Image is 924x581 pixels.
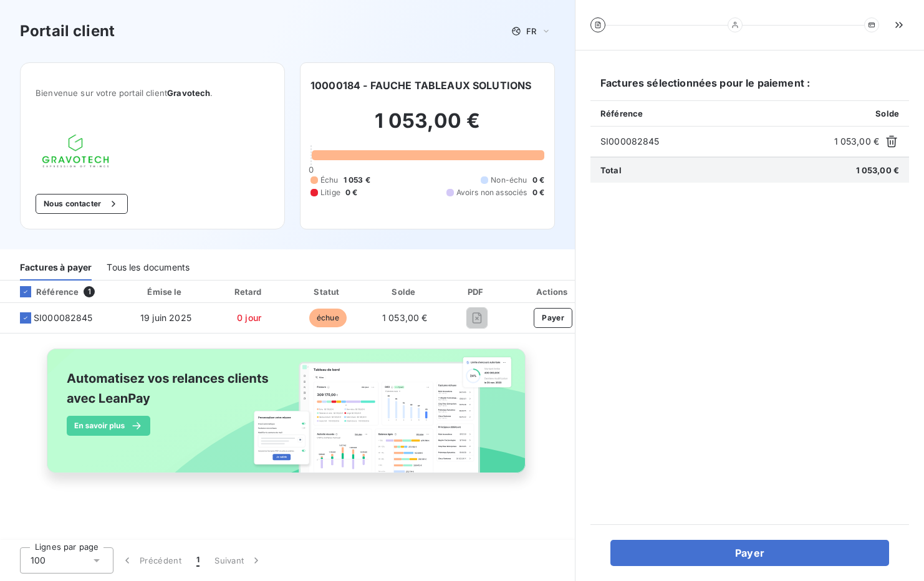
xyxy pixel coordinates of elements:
[310,78,531,93] h6: 10000184 - FAUCHE TABLEAUX SOLUTIONS
[125,286,206,298] div: Émise le
[107,254,190,281] div: Tous les documents
[445,286,508,298] div: PDF
[320,175,339,186] span: Échu
[534,308,572,328] button: Payer
[10,286,79,297] div: Référence
[309,165,314,175] span: 0
[20,20,115,42] h3: Portail client
[140,312,191,323] span: 19 juin 2025
[600,165,622,175] span: Total
[309,309,347,327] span: échue
[875,108,899,118] span: Solde
[84,286,95,297] span: 1
[382,312,428,323] span: 1 053,00 €
[320,187,340,198] span: Litige
[113,547,189,574] button: Précédent
[514,286,593,298] div: Actions
[610,540,889,566] button: Payer
[600,108,643,118] span: Référence
[167,88,210,98] span: Gravotech
[369,286,440,298] div: Solde
[456,187,527,198] span: Avoirs non associés
[834,135,880,148] span: 1 053,00 €
[34,312,93,324] span: SI000082845
[207,547,270,574] button: Suivant
[189,547,207,574] button: 1
[237,312,261,323] span: 0 jour
[31,554,46,567] span: 100
[526,26,536,36] span: FR
[590,75,909,100] h6: Factures sélectionnées pour le paiement :
[36,194,128,214] button: Nous contacter
[212,286,287,298] div: Retard
[291,286,364,298] div: Statut
[532,187,544,198] span: 0 €
[491,175,527,186] span: Non-échu
[600,135,829,148] span: SI000082845
[532,175,544,186] span: 0 €
[196,554,200,567] span: 1
[345,187,357,198] span: 0 €
[36,88,269,98] span: Bienvenue sur votre portail client .
[344,175,370,186] span: 1 053 €
[856,165,900,175] span: 1 053,00 €
[36,128,115,174] img: Company logo
[20,254,92,281] div: Factures à payer
[36,341,539,494] img: banner
[310,108,544,146] h2: 1 053,00 €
